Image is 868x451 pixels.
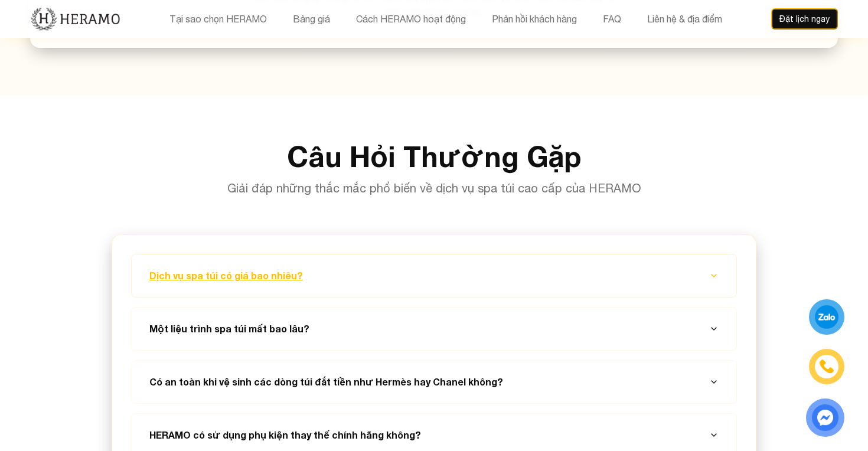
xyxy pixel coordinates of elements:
[289,11,334,27] button: Bảng giá
[488,11,580,27] button: Phản hồi khách hàng
[644,11,726,27] button: Liên hệ & địa điểm
[146,361,722,403] button: Có an toàn khi vệ sinh các dòng túi đắt tiền như Hermès hay Chanel không?
[112,180,756,197] p: Giải đáp những thắc mắc phổ biến về dịch vụ spa túi cao cấp của HERAMO
[146,308,722,350] button: Một liệu trình spa túi mất bao lâu?
[599,11,625,27] button: FAQ
[30,6,120,31] img: new-logo.3f60348b.png
[166,11,270,27] button: Tại sao chọn HERAMO
[811,351,843,383] a: phone-icon
[146,254,722,297] button: Dịch vụ spa túi có giá bao nhiêu?
[353,11,469,27] button: Cách HERAMO hoạt động
[820,360,833,373] img: phone-icon
[112,142,756,171] h2: Câu Hỏi Thường Gặp
[771,8,838,30] button: Đặt lịch ngay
